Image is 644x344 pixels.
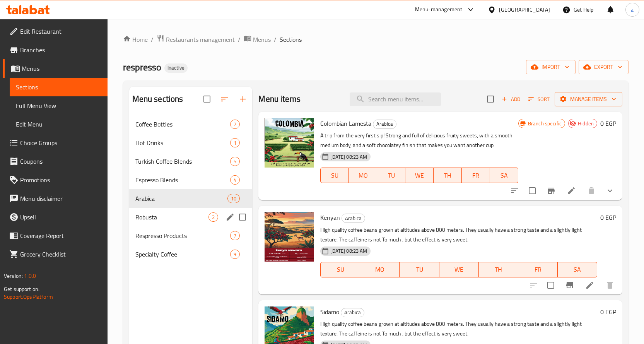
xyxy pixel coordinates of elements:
[3,59,108,78] a: Menus
[129,208,253,226] div: Robusta2edit
[24,271,36,281] span: 1.0.0
[10,96,108,115] a: Full Menu View
[558,262,597,277] button: SA
[490,168,518,183] button: SA
[601,276,619,294] button: delete
[129,189,253,208] div: Arabica10
[135,157,231,166] span: Turkish Coffee Blends
[543,277,559,293] span: Select to update
[380,170,402,181] span: TU
[135,212,209,222] span: Robusta
[405,168,434,183] button: WE
[135,138,231,147] span: Hot Drinks
[585,281,594,290] a: Edit menu item
[230,138,240,147] div: items
[151,35,154,44] li: /
[157,34,235,44] a: Restaurants management
[499,5,550,14] div: [GEOGRAPHIC_DATA]
[20,138,101,147] span: Choice Groups
[230,157,240,166] div: items
[3,189,108,208] a: Menu disclaimer
[532,62,569,72] span: import
[523,93,555,105] span: Sort items
[403,264,436,275] span: TU
[228,195,239,202] span: 10
[129,171,253,189] div: Espresso Blends4
[209,214,218,221] span: 2
[600,212,616,223] h6: 0 EGP
[164,65,188,71] span: Inactive
[123,35,148,44] a: Home
[135,120,231,129] span: Coffee Bottles
[16,82,101,92] span: Sections
[377,168,405,183] button: TU
[499,93,523,105] span: Add item
[582,181,601,200] button: delete
[415,5,463,14] div: Menu-management
[482,264,515,275] span: TH
[135,175,231,185] span: Espresso Blends
[4,284,39,294] span: Get support on:
[129,226,253,245] div: Respresso Products7
[400,262,439,277] button: TU
[631,5,634,14] span: a
[253,35,271,44] span: Menus
[231,139,239,147] span: 1
[526,60,576,74] button: import
[528,95,550,104] span: Sort
[327,153,370,161] span: [DATE] 08:23 AM
[482,91,499,107] span: Select section
[320,225,597,245] p: High quality coffee beans grown at altitudes above 800 meters. They usually have a strong taste a...
[135,231,231,240] span: Respresso Products
[442,264,476,275] span: WE
[501,95,521,104] span: Add
[230,250,240,259] div: items
[129,112,253,267] nav: Menu sections
[585,62,622,72] span: export
[499,93,523,105] button: Add
[521,264,555,275] span: FR
[16,120,101,129] span: Edit Menu
[524,183,540,199] span: Select to update
[164,63,188,73] div: Inactive
[244,34,271,44] a: Menus
[3,152,108,171] a: Coupons
[3,245,108,264] a: Grocery Checklist
[20,27,101,36] span: Edit Restaurant
[493,170,515,181] span: SA
[230,120,240,129] div: items
[342,214,365,223] span: Arabica
[320,306,339,318] span: Sidamo
[3,22,108,41] a: Edit Restaurant
[199,91,215,107] span: Select all sections
[575,120,597,127] span: Hidden
[360,262,400,277] button: MO
[600,118,616,129] h6: 0 EGP
[373,120,396,128] span: Arabica
[231,176,239,184] span: 4
[320,118,371,129] span: Colombian Lamesta
[166,35,235,44] span: Restaurants management
[560,276,579,294] button: Branch-specific-item
[600,306,616,317] h6: 0 EGP
[341,308,364,317] div: Arabica
[224,211,236,223] button: edit
[465,170,487,181] span: FR
[561,264,594,275] span: SA
[542,181,560,200] button: Branch-specific-item
[561,94,616,104] span: Manage items
[601,181,619,200] button: show more
[352,170,374,181] span: MO
[3,226,108,245] a: Coverage Report
[227,194,240,203] div: items
[274,35,277,44] li: /
[20,175,101,185] span: Promotions
[20,250,101,259] span: Grocery Checklist
[526,93,552,105] button: Sort
[320,168,349,183] button: SU
[506,181,524,200] button: sort-choices
[320,262,360,277] button: SU
[320,212,340,223] span: Kenyan
[437,170,459,181] span: TH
